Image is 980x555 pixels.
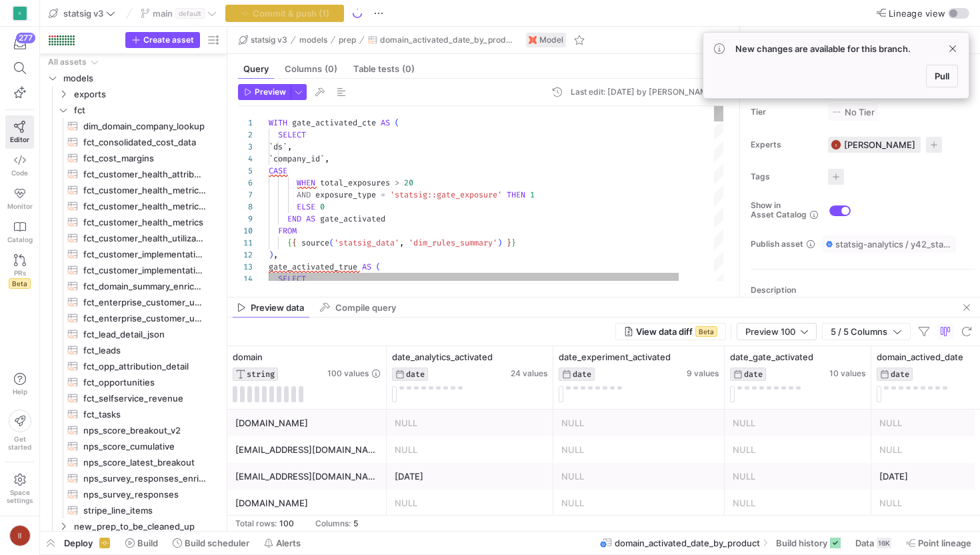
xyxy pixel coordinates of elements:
[11,388,28,396] span: Help
[5,522,34,550] button: II
[45,358,221,374] a: fct_opp_attribution_detail​​​​​​​​​​
[409,237,497,248] span: 'dim_rules_summary'
[258,532,307,554] button: Alerts
[278,225,297,236] span: FROM
[83,135,206,150] span: fct_consolidated_cost_data​​​​​​​​​​
[297,189,311,200] span: AND
[83,455,206,470] span: nps_score_latest_breakout​​​​​​​​​​
[247,370,275,379] span: STRING
[238,165,253,177] div: 5
[5,249,34,294] a: PRsBeta
[615,538,760,548] span: domain_activated_date_by_product
[831,107,875,117] span: No Tier
[744,370,763,379] span: DATE
[301,237,329,248] span: source
[381,189,385,200] span: =
[380,35,515,45] span: domain_activated_date_by_product
[45,326,221,342] a: fct_lead_detail_json​​​​​​​​​​
[83,231,206,246] span: fct_customer_health_utilization_rate​​​​​​​​​​
[11,169,28,177] span: Code
[730,352,813,362] span: date_gate_activated
[83,151,206,166] span: fct_cost_margins​​​​​​​​​​
[83,119,206,134] span: dim_domain_company_lookup​​​​​​​​​​
[745,326,795,337] span: Preview 100
[83,327,206,342] span: fct_lead_detail_json​​​​​​​​​​
[695,326,717,337] span: Beta
[238,129,253,141] div: 2
[395,490,545,516] div: NULL
[5,32,34,56] button: 277
[844,139,915,150] span: [PERSON_NAME]
[74,87,219,102] span: exports
[285,65,337,73] span: Columns
[404,177,413,188] span: 20
[926,65,958,87] button: Pull
[829,369,865,378] span: 10 values
[918,538,971,548] span: Point lineage
[45,198,221,214] div: Press SPACE to select this row.
[376,261,381,272] span: (
[45,342,221,358] a: fct_leads​​​​​​​​​​
[45,182,221,198] a: fct_customer_health_metrics_latest​​​​​​​​​​
[559,352,671,362] span: date_experiment_activated
[5,468,34,510] a: Spacesettings
[306,213,315,224] span: AS
[83,215,206,230] span: fct_customer_health_metrics​​​​​​​​​​
[238,213,253,225] div: 9
[143,35,194,45] span: Create asset
[292,237,297,248] span: {
[74,519,219,534] span: new_prep_to_be_cleaned_up
[296,32,331,48] button: models
[13,7,27,20] div: S
[402,65,415,73] span: (0)
[48,57,87,67] div: All assets
[325,65,337,73] span: (0)
[83,311,206,326] span: fct_enterprise_customer_usage​​​​​​​​​​
[45,278,221,294] div: Press SPACE to select this row.
[45,358,221,374] div: Press SPACE to select this row.
[125,32,200,48] button: Create asset
[751,286,975,295] p: Description
[167,532,255,554] button: Build scheduler
[45,230,221,246] a: fct_customer_health_utilization_rate​​​​​​​​​​
[320,153,325,164] span: `
[45,54,221,70] div: Press SPACE to select this row.
[83,439,206,454] span: nps_score_cumulative​​​​​​​​​​
[561,437,717,463] div: NULL
[235,410,379,436] div: [DOMAIN_NAME]
[45,390,221,406] a: fct_selfservice_revenue​​​​​​​​​​
[45,262,221,278] div: Press SPACE to select this row.
[877,538,891,548] div: 16K
[529,36,537,44] img: undefined
[238,84,291,100] button: Preview
[889,8,945,19] span: Lineage view
[45,294,221,310] a: fct_enterprise_customer_usage_3d_lag​​​​​​​​​​
[687,369,719,378] span: 9 values
[325,153,329,164] span: ,
[561,410,717,436] div: NULL
[287,141,292,152] span: ,
[497,237,502,248] span: )
[83,407,206,422] span: fct_tasks​​​​​​​​​​
[83,423,206,438] span: nps_score_breakout_v2​​​​​​​​​​
[735,43,911,54] span: New changes are available for this branch.
[235,490,379,516] div: [DOMAIN_NAME]
[530,189,535,200] span: 1
[45,118,221,134] div: Press SPACE to select this row.
[83,295,206,310] span: fct_enterprise_customer_usage_3d_lag​​​​​​​​​​
[45,374,221,390] a: fct_opportunities​​​​​​​​​​
[561,490,717,516] div: NULL
[63,8,103,19] span: statsig v3
[45,486,221,502] div: Press SPACE to select this row.
[828,103,878,121] button: No tierNo Tier
[511,237,516,248] span: }
[235,32,291,48] button: statsig v3
[273,153,320,164] span: company_id
[269,249,273,260] span: )
[45,438,221,454] a: nps_score_cumulative​​​​​​​​​​
[45,214,221,230] div: Press SPACE to select this row.
[45,390,221,406] div: Press SPACE to select this row.
[45,310,221,326] a: fct_enterprise_customer_usage​​​​​​​​​​
[45,422,221,438] a: nps_score_breakout_v2​​​​​​​​​​
[5,149,34,182] a: Code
